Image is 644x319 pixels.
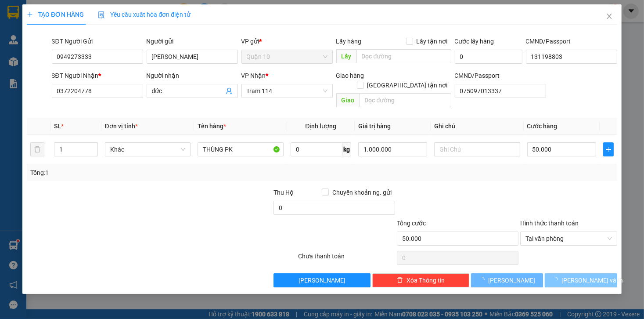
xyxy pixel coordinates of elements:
[305,123,336,130] span: Định lượng
[336,38,362,45] span: Lấy hàng
[413,36,451,46] span: Lấy tận nơi
[98,11,191,18] span: Yêu cầu xuất hóa đơn điện tử
[471,273,543,287] button: [PERSON_NAME]
[434,142,520,156] input: Ghi Chú
[527,123,558,130] span: Cước hàng
[198,142,284,156] input: VD: Bàn, Ghế
[606,13,613,20] span: close
[68,8,90,18] span: Nhận:
[52,36,143,46] div: SĐT Người Gửi
[27,11,84,18] span: TẠO ĐƠN HÀNG
[241,72,266,79] span: VP Nhận
[407,275,445,285] span: Xóa Thông tin
[342,142,351,156] span: kg
[479,277,488,283] span: loading
[397,220,426,227] span: Tổng cước
[147,36,238,46] div: Người gửi
[297,251,396,267] div: Chưa thanh toán
[358,142,427,156] input: 0
[604,146,613,153] span: plus
[98,11,105,18] img: icon
[7,46,64,57] div: 60.000
[241,36,333,46] div: VP gửi
[299,275,345,285] span: [PERSON_NAME]
[336,49,356,63] span: Lấy
[561,275,623,285] span: [PERSON_NAME] và In
[7,7,62,18] div: Quận 10
[455,71,546,80] div: CMND/Passport
[273,189,294,196] span: Thu Hộ
[372,273,469,287] button: deleteXóa Thông tin
[247,50,327,63] span: Quận 10
[54,123,61,130] span: SL
[336,93,360,107] span: Giao
[597,4,622,29] button: Close
[360,93,451,107] input: Dọc đường
[147,71,238,80] div: Người nhận
[397,277,403,284] span: delete
[526,36,617,46] div: CMND/Passport
[358,123,391,130] span: Giá trị hàng
[105,123,138,130] span: Đơn vị tính
[7,62,139,84] div: Tên hàng: bọc hồng giấy in ( : 1 )
[520,220,579,227] label: Hình thức thanh toán
[30,142,44,156] button: delete
[455,38,494,45] label: Cước lấy hàng
[488,275,535,285] span: [PERSON_NAME]
[52,71,143,80] div: SĐT Người Nhận
[226,87,233,94] span: user-add
[336,72,364,79] span: Giao hàng
[27,11,33,18] span: plus
[545,273,617,287] button: [PERSON_NAME] và In
[455,50,522,64] input: Cước lấy hàng
[68,18,139,29] div: [PERSON_NAME]
[7,47,20,56] span: CR :
[30,168,249,178] div: Tổng: 1
[7,18,62,29] div: thanh hoa
[356,49,451,63] input: Dọc đường
[431,118,524,135] th: Ghi chú
[329,188,395,197] span: Chuyển khoản ng. gửi
[364,80,451,90] span: [GEOGRAPHIC_DATA] tận nơi
[247,84,327,98] span: Trạm 114
[525,232,612,245] span: Tại văn phòng
[273,273,371,287] button: [PERSON_NAME]
[552,277,561,283] span: loading
[7,8,21,18] span: Gửi:
[198,123,226,130] span: Tên hàng
[110,143,186,156] span: Khác
[68,7,139,18] div: Trạm 114
[603,142,614,156] button: plus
